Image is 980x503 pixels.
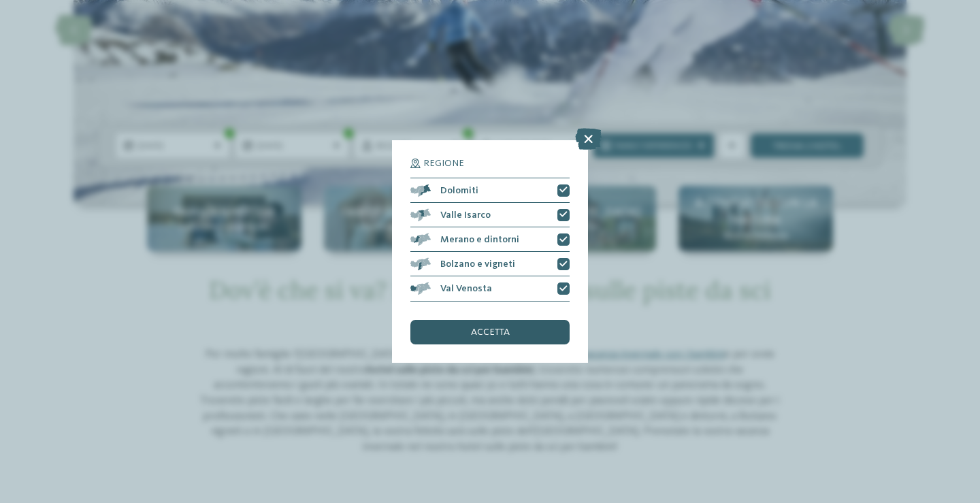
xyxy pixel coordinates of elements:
[440,284,492,293] span: Val Venosta
[423,159,464,168] span: Regione
[440,186,478,195] span: Dolomiti
[440,210,491,220] span: Valle Isarco
[440,235,519,244] span: Merano e dintorni
[471,327,510,337] span: accetta
[440,259,515,269] span: Bolzano e vigneti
